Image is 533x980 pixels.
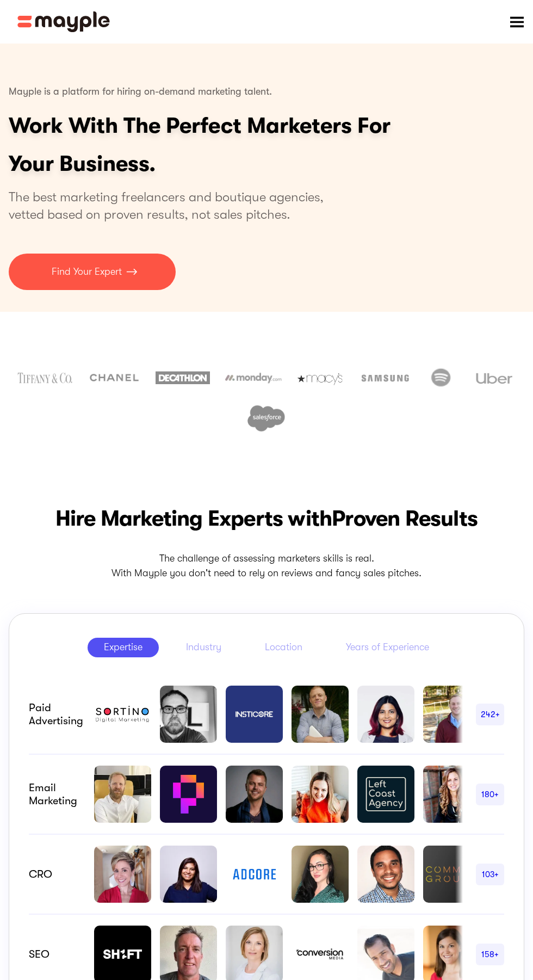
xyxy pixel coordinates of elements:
h1: Work With The Perfect Marketers For Your Business. [9,107,422,183]
div: email marketing [29,781,83,808]
p: Find Your Expert [52,264,122,279]
div: Years of Experience [346,642,429,654]
a: Find Your Expert [9,254,176,290]
p: The challenge of assessing marketers skills is real. With Mayple you don't need to rely on review... [9,551,524,581]
div: 103+ [476,868,504,881]
div: Location [265,642,302,654]
div: Industry [186,642,221,654]
span: Proven Results [332,506,478,531]
h2: Hire Marketing Experts with [9,503,524,534]
div: 180+ [476,788,504,801]
img: Mayple logo [17,11,110,32]
div: Paid advertising [29,701,83,728]
div: Expertise [104,642,142,654]
p: Mayple is a platform for hiring on-demand marketing talent. [9,76,272,107]
div: CRO [29,868,83,881]
div: 242+ [476,708,504,721]
p: The best marketing freelancers and boutique agencies, vetted based on proven results, not sales p... [9,188,337,223]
